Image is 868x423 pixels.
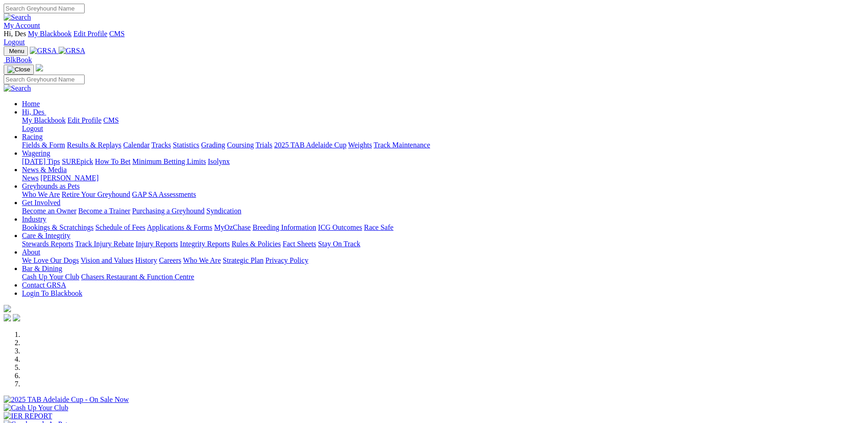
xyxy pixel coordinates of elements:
[22,174,864,182] div: News & Media
[22,248,40,256] a: About
[30,47,57,55] img: GRSA
[22,116,66,124] a: My Blackbook
[159,256,181,264] a: Careers
[22,190,864,199] div: Greyhounds as Pets
[265,256,308,264] a: Privacy Policy
[4,46,28,56] button: Toggle navigation
[22,116,864,133] div: Hi, Des
[201,141,225,149] a: Grading
[364,223,393,231] a: Race Safe
[22,141,65,149] a: Fields & Form
[81,273,194,281] a: Chasers Restaurant & Function Centre
[22,281,66,289] a: Contact GRSA
[255,141,272,149] a: Trials
[214,223,251,231] a: MyOzChase
[318,223,362,231] a: ICG Outcomes
[318,240,360,248] a: Stay On Track
[147,223,212,231] a: Applications & Forms
[81,256,133,264] a: Vision and Values
[36,64,43,71] img: logo-grsa-white.png
[62,157,93,165] a: SUREpick
[4,30,864,46] div: My Account
[28,30,72,38] a: My Blackbook
[4,84,31,92] img: Search
[123,141,150,149] a: Calendar
[22,215,46,223] a: Industry
[151,141,171,149] a: Tracks
[132,157,206,165] a: Minimum Betting Limits
[62,190,130,198] a: Retire Your Greyhound
[4,22,40,29] a: My Account
[5,56,32,64] span: BlkBook
[132,190,196,198] a: GAP SA Assessments
[22,182,80,190] a: Greyhounds as Pets
[135,240,178,248] a: Injury Reports
[109,30,125,38] a: CMS
[253,223,316,231] a: Breeding Information
[78,207,130,215] a: Become a Trainer
[22,240,73,248] a: Stewards Reports
[4,314,11,321] img: facebook.svg
[40,174,98,182] a: [PERSON_NAME]
[22,232,70,239] a: Care & Integrity
[208,157,230,165] a: Isolynx
[22,174,38,182] a: News
[4,4,85,13] input: Search
[22,256,864,265] div: About
[132,207,205,215] a: Purchasing a Greyhound
[22,223,864,232] div: Industry
[22,207,76,215] a: Become an Owner
[22,265,62,272] a: Bar & Dining
[4,412,52,420] img: IER REPORT
[22,100,40,108] a: Home
[22,256,79,264] a: We Love Our Dogs
[4,65,34,75] button: Toggle navigation
[59,47,86,55] img: GRSA
[180,240,230,248] a: Integrity Reports
[22,125,43,132] a: Logout
[103,116,119,124] a: CMS
[22,108,46,116] a: Hi, Des
[4,396,129,404] img: 2025 TAB Adelaide Cup - On Sale Now
[4,75,85,84] input: Search
[22,223,93,231] a: Bookings & Scratchings
[4,404,68,412] img: Cash Up Your Club
[22,149,50,157] a: Wagering
[4,38,25,46] a: Logout
[4,305,11,312] img: logo-grsa-white.png
[9,48,24,54] span: Menu
[22,273,79,281] a: Cash Up Your Club
[22,157,60,165] a: [DATE] Tips
[206,207,241,215] a: Syndication
[4,30,26,38] span: Hi, Des
[348,141,372,149] a: Weights
[22,273,864,281] div: Bar & Dining
[232,240,281,248] a: Rules & Policies
[4,56,32,64] a: BlkBook
[95,223,145,231] a: Schedule of Fees
[13,314,20,321] img: twitter.svg
[4,13,31,22] img: Search
[68,116,102,124] a: Edit Profile
[227,141,254,149] a: Coursing
[135,256,157,264] a: History
[22,133,43,141] a: Racing
[22,108,44,116] span: Hi, Des
[95,157,131,165] a: How To Bet
[274,141,346,149] a: 2025 TAB Adelaide Cup
[374,141,430,149] a: Track Maintenance
[22,190,60,198] a: Who We Are
[22,240,864,248] div: Care & Integrity
[223,256,264,264] a: Strategic Plan
[67,141,121,149] a: Results & Replays
[22,157,864,166] div: Wagering
[22,199,60,206] a: Get Involved
[22,166,67,174] a: News & Media
[22,289,82,297] a: Login To Blackbook
[283,240,316,248] a: Fact Sheets
[75,240,134,248] a: Track Injury Rebate
[7,66,30,73] img: Close
[73,30,107,38] a: Edit Profile
[173,141,199,149] a: Statistics
[22,141,864,149] div: Racing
